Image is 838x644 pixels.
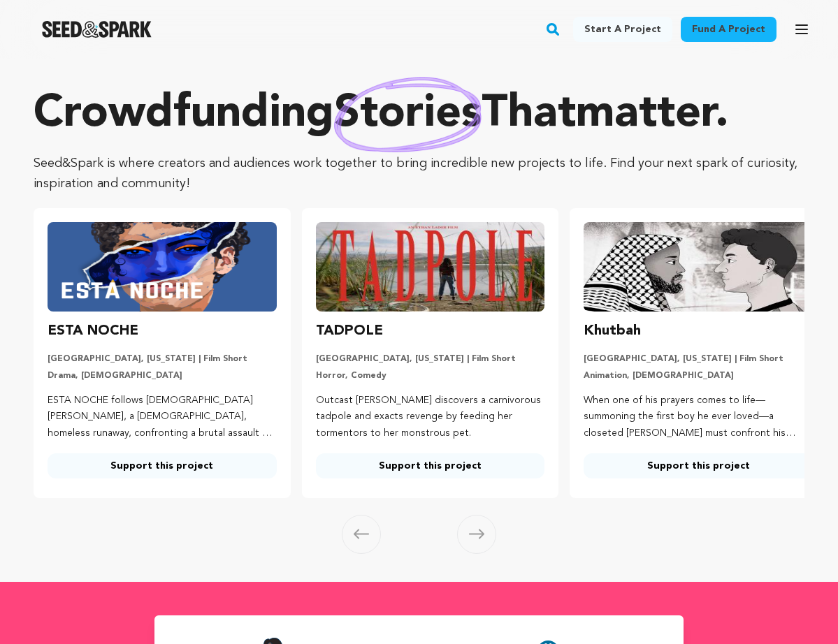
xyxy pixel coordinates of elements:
[48,393,277,442] p: ESTA NOCHE follows [DEMOGRAPHIC_DATA] [PERSON_NAME], a [DEMOGRAPHIC_DATA], homeless runaway, conf...
[42,21,152,38] a: Seed&Spark Homepage
[681,17,776,42] a: Fund a project
[316,453,545,478] a: Support this project
[584,222,813,312] img: Khutbah image
[573,17,672,42] a: Start a project
[584,370,813,381] p: Animation, [DEMOGRAPHIC_DATA]
[316,370,545,381] p: Horror, Comedy
[316,393,545,442] p: Outcast [PERSON_NAME] discovers a carnivorous tadpole and exacts revenge by feeding her tormentor...
[584,393,813,442] p: When one of his prayers comes to life—summoning the first boy he ever loved—a closeted [PERSON_NA...
[576,92,715,137] span: matter
[316,222,545,312] img: TADPOLE image
[42,21,152,38] img: Seed&Spark Logo Dark Mode
[48,353,277,365] p: [GEOGRAPHIC_DATA], [US_STATE] | Film Short
[48,453,277,478] a: Support this project
[334,77,482,153] img: hand sketched image
[316,320,383,342] h3: TADPOLE
[34,87,804,142] p: Crowdfunding that .
[34,154,804,194] p: Seed&Spark is where creators and audiences work together to bring incredible new projects to life...
[48,370,277,381] p: Drama, [DEMOGRAPHIC_DATA]
[584,453,813,478] a: Support this project
[584,320,641,342] h3: Khutbah
[316,353,545,365] p: [GEOGRAPHIC_DATA], [US_STATE] | Film Short
[48,222,277,312] img: ESTA NOCHE image
[584,353,813,365] p: [GEOGRAPHIC_DATA], [US_STATE] | Film Short
[48,320,138,342] h3: ESTA NOCHE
